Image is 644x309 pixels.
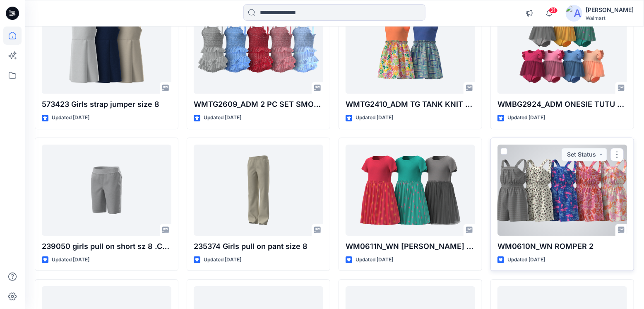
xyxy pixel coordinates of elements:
[194,241,323,252] p: 235374 Girls pull on pant size 8
[586,5,634,15] div: [PERSON_NAME]
[346,145,475,236] a: WM0611N_WN SS TUTU DRESS
[356,256,393,264] p: Updated [DATE]
[549,7,558,14] span: 21
[52,113,89,122] p: Updated [DATE]
[507,113,545,122] p: Updated [DATE]
[42,2,171,94] a: 573423 Girls strap jumper size 8
[204,256,241,264] p: Updated [DATE]
[586,15,634,21] div: Walmart
[497,99,627,110] p: WMBG2924_ADM ONESIE TUTU MESH
[42,241,171,252] p: 239050 girls pull on short sz 8 .COM ONLY
[497,145,627,236] a: WM0610N_WN ROMPER 2
[52,256,89,264] p: Updated [DATE]
[194,2,323,94] a: WMTG2609_ADM 2 PC SET SMOCKING TOP
[346,2,475,94] a: WMTG2410_ADM TG TANK KNIT TO WOVEN
[497,2,627,94] a: WMBG2924_ADM ONESIE TUTU MESH
[346,99,475,110] p: WMTG2410_ADM TG TANK KNIT TO WOVEN
[566,5,582,22] img: avatar
[204,113,241,122] p: Updated [DATE]
[507,256,545,264] p: Updated [DATE]
[497,241,627,252] p: WM0610N_WN ROMPER 2
[194,99,323,110] p: WMTG2609_ADM 2 PC SET SMOCKING TOP
[42,99,171,110] p: 573423 Girls strap jumper size 8
[346,241,475,252] p: WM0611N_WN [PERSON_NAME] DRESS
[194,145,323,236] a: 235374 Girls pull on pant size 8
[356,113,393,122] p: Updated [DATE]
[42,145,171,236] a: 239050 girls pull on short sz 8 .COM ONLY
